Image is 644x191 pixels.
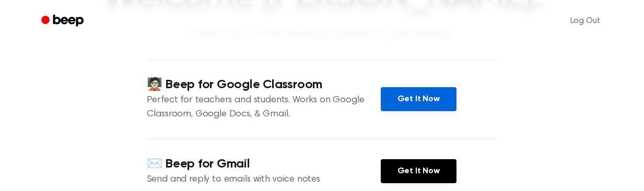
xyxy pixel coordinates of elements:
[147,156,381,173] h4: ✉️ Beep for Gmail
[147,173,381,187] p: Send and reply to emails with voice notes
[560,8,611,33] a: Log Out
[34,11,93,31] a: Beep
[147,93,381,122] p: Perfect for teachers and students. Works on Google Classroom, Google Docs, & Gmail.
[147,76,381,93] h4: 🧑🏻‍🏫 Beep for Google Classroom
[381,159,456,183] a: Get It Now
[381,87,456,111] a: Get It Now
